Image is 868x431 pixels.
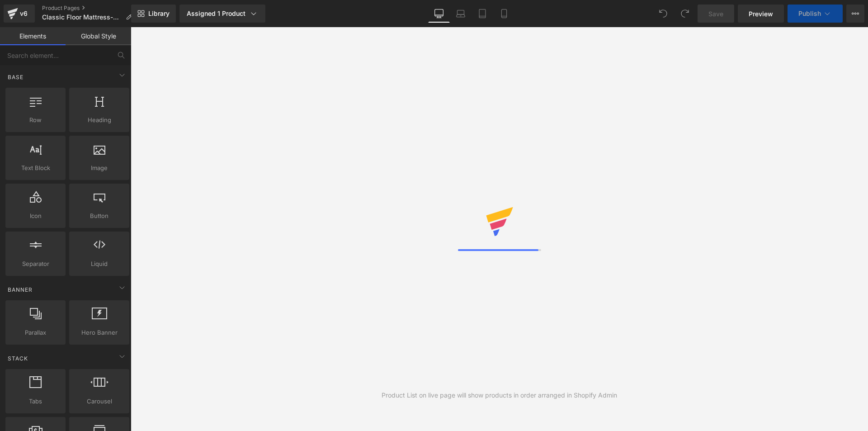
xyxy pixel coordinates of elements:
span: Classic Floor Mattress-打点 [42,14,122,21]
span: Library [148,9,170,18]
a: New Library [131,5,176,23]
a: Laptop [450,5,472,23]
span: Carousel [72,397,127,406]
span: Tabs [8,397,63,406]
span: Image [72,163,127,173]
span: Save [708,9,723,19]
button: Redo [676,5,694,23]
span: Hero Banner [72,328,127,337]
a: Mobile [493,5,515,23]
span: Base [7,73,24,81]
span: Row [8,115,63,125]
a: Preview [738,5,784,23]
button: Undo [654,5,672,23]
span: Publish [798,10,821,17]
button: Publish [788,5,843,23]
span: Preview [749,9,773,19]
a: Desktop [428,5,450,23]
span: Liquid [72,259,127,269]
span: Text Block [8,163,63,173]
div: v6 [18,8,29,19]
span: Button [72,211,127,221]
button: More [846,5,864,23]
span: Separator [8,259,63,269]
a: v6 [4,5,35,23]
a: Tablet [472,5,493,23]
div: Product List on live page will show products in order arranged in Shopify Admin [382,390,617,400]
span: Heading [72,115,127,125]
a: Global Style [66,27,131,45]
span: Parallax [8,328,63,337]
span: Icon [8,211,63,221]
span: Banner [7,285,33,294]
span: Stack [7,354,29,363]
a: Product Pages [42,5,139,12]
div: Assigned 1 Product [187,9,258,18]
